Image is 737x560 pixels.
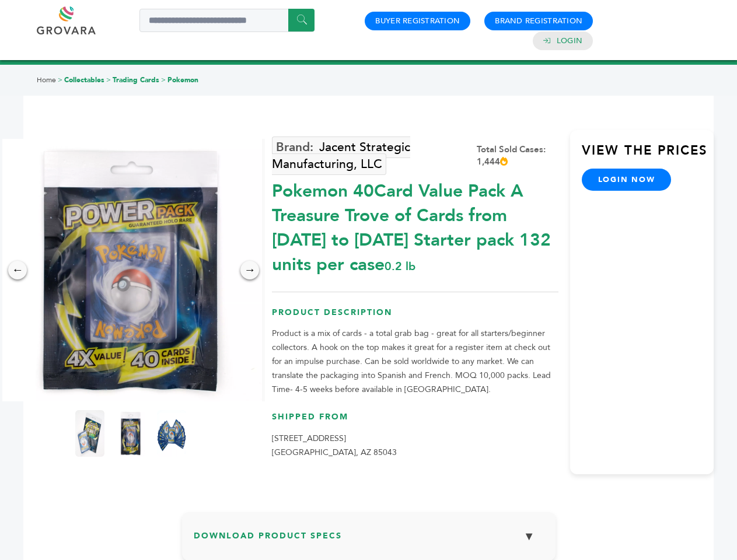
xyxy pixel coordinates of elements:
span: 0.2 lb [385,258,415,274]
input: Search a product or brand... [139,9,315,32]
div: Total Sold Cases: 1,444 [477,143,558,168]
span: > [106,75,111,85]
a: Brand Registration [495,16,582,26]
a: login now [582,169,672,191]
span: > [58,75,62,85]
img: Pokemon 40-Card Value Pack – A Treasure Trove of Cards from 1996 to 2024 - Starter pack! 132 unit... [157,410,186,457]
a: Buyer Registration [375,16,460,26]
button: ▼ [515,524,544,549]
a: Pokemon [167,75,198,85]
img: Pokemon 40-Card Value Pack – A Treasure Trove of Cards from 1996 to 2024 - Starter pack! 132 unit... [116,410,145,457]
div: → [240,261,259,279]
a: Trading Cards [113,75,159,85]
p: Product is a mix of cards - a total grab bag - great for all starters/beginner collectors. A hook... [272,327,558,397]
img: Pokemon 40-Card Value Pack – A Treasure Trove of Cards from 1996 to 2024 - Starter pack! 132 unit... [75,410,104,457]
h3: Product Description [272,307,558,327]
a: Home [37,75,56,85]
p: [STREET_ADDRESS] [GEOGRAPHIC_DATA], AZ 85043 [272,432,558,460]
h3: View the Prices [582,142,714,169]
a: Jacent Strategic Manufacturing, LLC [272,136,410,175]
a: Login [557,36,582,46]
h3: Shipped From [272,411,558,432]
span: > [161,75,166,85]
div: ← [8,261,27,279]
div: Pokemon 40Card Value Pack A Treasure Trove of Cards from [DATE] to [DATE] Starter pack 132 units ... [272,173,558,277]
a: Collectables [64,75,104,85]
h3: Download Product Specs [194,524,544,558]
